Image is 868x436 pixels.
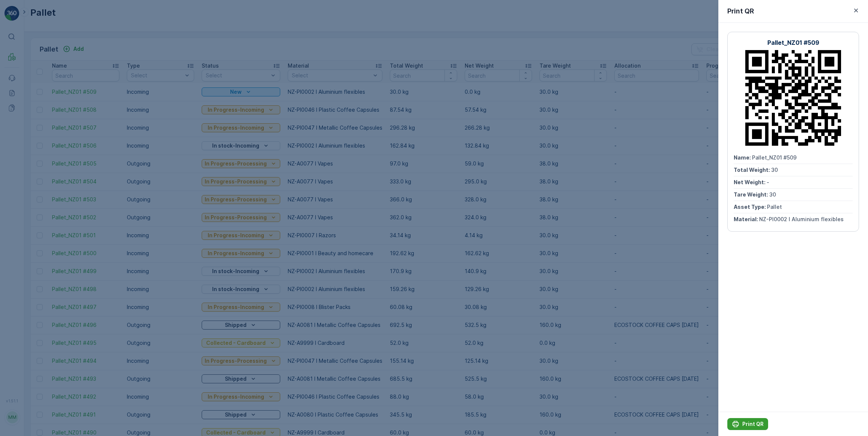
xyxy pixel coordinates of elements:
[734,204,767,210] span: Asset Type :
[734,154,752,161] span: Name :
[771,167,778,173] span: 30
[752,154,797,161] span: Pallet_NZ01 #509
[769,191,776,198] span: 30
[742,420,764,428] p: Print QR
[767,204,782,210] span: Pallet
[727,6,754,16] p: Print QR
[759,216,844,222] span: NZ-PI0002 I Aluminium flexibles
[727,418,768,430] button: Print QR
[767,179,769,185] span: -
[767,38,819,47] p: Pallet_NZ01 #509
[734,191,769,198] span: Tare Weight :
[734,179,767,185] span: Net Weight :
[734,216,759,222] span: Material :
[734,167,771,173] span: Total Weight :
